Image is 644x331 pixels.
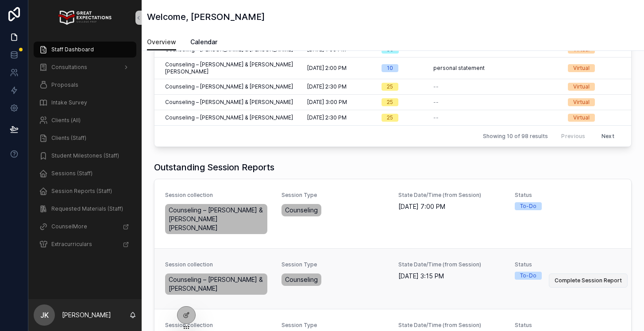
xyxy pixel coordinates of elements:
[165,99,293,106] span: Counseling – [PERSON_NAME] & [PERSON_NAME]
[398,202,504,211] span: [DATE] 7:00 PM
[433,99,439,106] span: --
[51,46,94,53] span: Staff Dashboard
[387,83,393,91] div: 25
[398,192,504,199] span: State Date/Time (from Session)
[307,114,347,121] span: [DATE] 2:30 PM
[515,322,621,329] span: Status
[51,99,87,106] span: Intake Survey
[51,170,93,177] span: Sessions (Staff)
[190,34,217,52] a: Calendar
[28,35,142,264] div: scrollable content
[573,64,590,72] div: Virtual
[165,261,271,268] span: Session collection
[387,114,393,122] div: 25
[169,206,264,232] span: Counseling – [PERSON_NAME] & [PERSON_NAME] [PERSON_NAME]
[51,117,81,124] span: Clients (All)
[34,42,136,58] a: Staff Dashboard
[51,188,112,195] span: Session Reports (Staff)
[398,261,504,268] span: State Date/Time (from Session)
[34,183,136,199] a: Session Reports (Staff)
[433,83,439,90] span: --
[34,112,136,128] a: Clients (All)
[34,236,136,252] a: Extracurriculars
[285,275,318,284] span: Counseling
[34,148,136,164] a: Student Milestones (Staff)
[190,38,217,46] span: Calendar
[165,114,293,121] span: Counseling – [PERSON_NAME] & [PERSON_NAME]
[520,202,536,210] div: To-Do
[34,95,136,111] a: Intake Survey
[433,65,485,72] span: personal statement
[398,272,504,281] span: [DATE] 3:15 PM
[282,192,387,199] span: Session Type
[40,310,49,320] span: JK
[387,64,393,72] div: 10
[433,114,439,121] span: --
[282,322,387,329] span: Session Type
[165,83,293,90] span: Counseling – [PERSON_NAME] & [PERSON_NAME]
[549,273,628,288] button: Complete Session Report
[573,83,590,91] div: Virtual
[51,152,119,159] span: Student Milestones (Staff)
[34,219,136,235] a: CounselMore
[34,130,136,146] a: Clients (Staff)
[285,206,318,215] span: Counseling
[520,272,536,280] div: To-Do
[51,241,92,248] span: Extracurriculars
[595,129,621,143] button: Next
[169,275,264,293] span: Counseling – [PERSON_NAME] & [PERSON_NAME]
[165,192,271,199] span: Session collection
[147,34,176,51] a: Overview
[34,77,136,93] a: Proposals
[51,64,87,71] span: Consultations
[555,277,622,284] span: Complete Session Report
[515,261,621,268] span: Status
[282,261,387,268] span: Session Type
[154,161,274,173] h1: Outstanding Session Reports
[307,99,347,106] span: [DATE] 3:00 PM
[51,135,86,142] span: Clients (Staff)
[147,38,176,46] span: Overview
[147,11,265,23] h1: Welcome, [PERSON_NAME]
[34,165,136,181] a: Sessions (Staff)
[34,59,136,75] a: Consultations
[307,83,347,90] span: [DATE] 2:30 PM
[387,98,393,106] div: 25
[165,61,297,75] span: Counseling – [PERSON_NAME] & [PERSON_NAME] [PERSON_NAME]
[51,223,87,230] span: CounselMore
[398,322,504,329] span: State Date/Time (from Session)
[515,192,621,199] span: Status
[307,65,347,72] span: [DATE] 2:00 PM
[165,322,271,329] span: Session collection
[51,81,78,89] span: Proposals
[573,114,590,122] div: Virtual
[62,311,111,319] p: [PERSON_NAME]
[483,133,548,140] span: Showing 10 of 98 results
[58,11,111,25] img: App logo
[51,205,123,212] span: Requested Materials (Staff)
[34,201,136,217] a: Requested Materials (Staff)
[573,98,590,106] div: Virtual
